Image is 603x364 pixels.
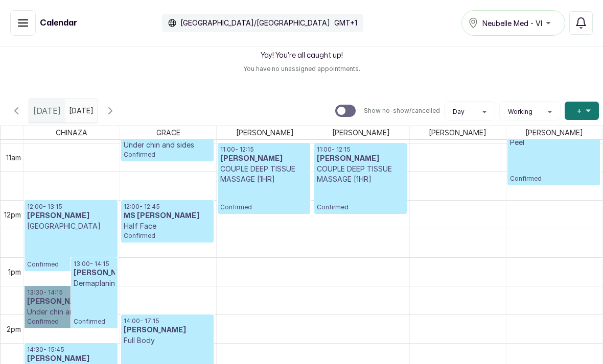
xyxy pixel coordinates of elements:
p: 11:00 - 12:15 [317,145,404,154]
span: GRACE [154,126,182,139]
p: 13:00 - 14:15 [74,260,115,268]
span: [PERSON_NAME] [234,126,296,139]
h3: [PERSON_NAME] [27,211,115,221]
p: Under chin and sides [124,140,211,150]
p: COUPLE DEEP TISSUE MASSAGE [1HR] [317,164,404,184]
p: You have no unassigned appointments. [243,65,360,73]
p: Full Body [124,335,211,346]
h3: [PERSON_NAME] [124,325,211,335]
span: + [577,106,582,116]
span: [DATE] [33,105,61,117]
h3: [PERSON_NAME] [220,154,308,164]
p: 14:00 - 17:15 [124,317,211,325]
span: Day [453,108,465,116]
p: GMT+1 [334,18,357,28]
p: Confirmed [317,184,404,211]
p: 14:30 - 15:45 [27,346,115,354]
span: [PERSON_NAME] [330,126,392,139]
p: Confirmed [124,231,211,240]
p: COUPLE DEEP TISSUE MASSAGE [1HR] [220,164,308,184]
div: 1pm [6,266,23,277]
p: [GEOGRAPHIC_DATA] [27,221,115,231]
p: Dermaplaning [74,278,115,288]
p: Half Face [124,221,211,231]
button: + [565,102,599,120]
div: 2pm [5,324,23,334]
div: 11am [4,152,23,163]
button: Neubelle Med - VI [461,10,565,36]
h2: Yay! You’re all caught up! [261,51,343,61]
h3: [PERSON_NAME] [74,268,115,278]
p: Confirmed [124,150,211,159]
h3: [PERSON_NAME] [317,154,404,164]
span: CHINAZA [54,126,89,139]
p: Confirmed [74,288,115,326]
p: 11:00 - 12:15 [220,145,308,154]
h3: MS [PERSON_NAME] [124,211,211,221]
h1: Calendar [40,17,77,29]
span: Working [508,108,532,116]
div: 12pm [2,209,23,220]
span: [PERSON_NAME] [427,126,489,139]
p: [GEOGRAPHIC_DATA]/[GEOGRAPHIC_DATA] [180,18,330,28]
button: Day [449,108,491,116]
span: [PERSON_NAME] [523,126,585,139]
p: Show no-show/cancelled [364,107,440,115]
div: [DATE] [29,99,65,123]
p: 12:00 - 13:15 [27,203,115,211]
p: Confirmed [510,148,598,183]
h3: [PERSON_NAME] [27,354,115,364]
p: 12:00 - 12:45 [124,203,211,211]
p: Confirmed [27,231,115,269]
span: Neubelle Med - VI [482,18,542,29]
p: Confirmed [220,184,308,211]
button: Working [504,108,556,116]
